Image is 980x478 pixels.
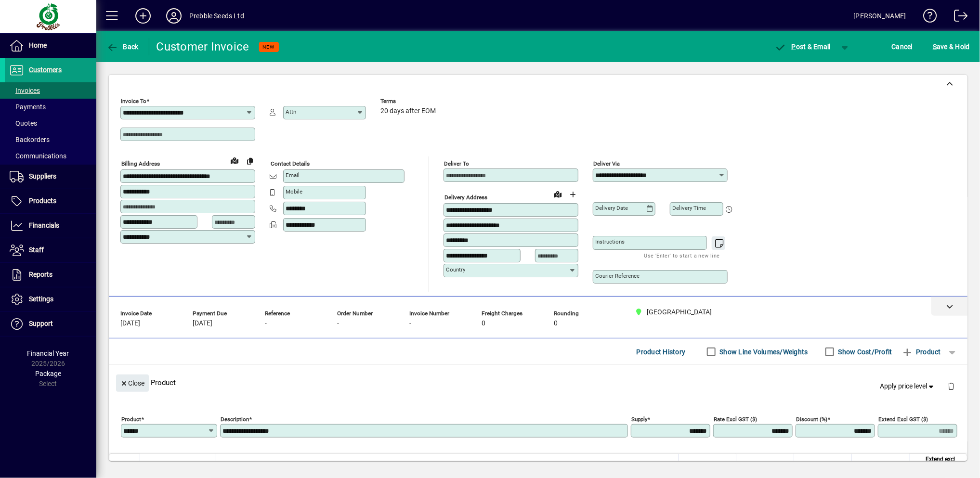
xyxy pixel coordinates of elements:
[29,66,62,74] span: Customers
[104,38,141,55] button: Back
[120,320,140,327] span: [DATE]
[633,343,690,361] button: Product History
[29,295,53,303] span: Settings
[380,98,438,104] span: Terms
[5,312,96,336] a: Support
[286,188,302,195] mat-label: Mobile
[644,250,720,261] mat-hint: Use 'Enter' to start a new line
[5,82,96,99] a: Invoices
[121,416,141,423] mat-label: Product
[554,320,558,327] span: 0
[482,320,485,327] span: 0
[940,382,963,390] app-page-header-button: Delete
[631,416,647,423] mat-label: Supply
[193,320,212,327] span: [DATE]
[933,39,970,54] span: ave & Hold
[5,34,96,58] a: Home
[5,189,96,213] a: Products
[902,344,941,360] span: Product
[158,7,189,25] button: Profile
[10,119,37,127] span: Quotes
[121,98,146,104] mat-label: Invoice To
[10,103,46,111] span: Payments
[120,375,145,391] span: Close
[744,459,788,470] span: Rate excl GST ($)
[854,8,906,24] div: [PERSON_NAME]
[792,43,796,51] span: P
[915,454,955,475] span: Extend excl GST ($)
[593,160,620,167] mat-label: Deliver via
[221,416,249,423] mat-label: Description
[286,108,296,115] mat-label: Attn
[718,347,808,357] label: Show Line Volumes/Weights
[595,238,625,245] mat-label: Instructions
[5,263,96,287] a: Reports
[878,416,928,423] mat-label: Extend excl GST ($)
[96,38,149,55] app-page-header-button: Back
[897,343,946,361] button: Product
[876,378,940,395] button: Apply price level
[5,238,96,262] a: Staff
[157,39,249,54] div: Customer Invoice
[672,205,706,211] mat-label: Delivery time
[550,186,565,202] a: View on map
[227,153,242,168] a: View on map
[5,165,96,189] a: Suppliers
[889,38,915,55] button: Cancel
[114,378,151,387] app-page-header-button: Close
[5,148,96,164] a: Communications
[940,375,963,398] button: Delete
[265,320,267,327] span: -
[565,187,581,202] button: Choose address
[29,320,53,327] span: Support
[10,87,40,94] span: Invoices
[637,344,686,360] span: Product History
[836,347,892,357] label: Show Cost/Profit
[29,197,56,205] span: Products
[29,271,52,278] span: Reports
[930,38,972,55] button: Save & Hold
[916,2,937,33] a: Knowledge Base
[222,459,251,470] span: Description
[337,320,339,327] span: -
[10,152,66,160] span: Communications
[714,416,757,423] mat-label: Rate excl GST ($)
[5,214,96,238] a: Financials
[29,246,44,254] span: Staff
[712,459,730,470] span: Supply
[884,459,903,470] span: GST ($)
[947,2,968,33] a: Logout
[770,38,836,55] button: Post & Email
[595,272,640,279] mat-label: Courier Reference
[444,160,469,167] mat-label: Deliver To
[29,221,59,229] span: Financials
[380,107,436,115] span: 20 days after EOM
[880,381,936,391] span: Apply price level
[189,8,244,24] div: Prebble Seeds Ltd
[5,99,96,115] a: Payments
[106,43,139,51] span: Back
[813,459,846,470] span: Discount (%)
[933,43,937,51] span: S
[128,7,158,25] button: Add
[595,205,628,211] mat-label: Delivery date
[5,115,96,131] a: Quotes
[892,39,913,54] span: Cancel
[796,416,827,423] mat-label: Discount (%)
[35,370,61,377] span: Package
[109,365,967,400] div: Product
[5,287,96,311] a: Settings
[775,43,831,51] span: ost & Email
[446,266,465,273] mat-label: Country
[146,459,157,470] span: Item
[29,41,47,49] span: Home
[286,172,300,179] mat-label: Email
[5,131,96,148] a: Backorders
[116,375,149,392] button: Close
[29,172,56,180] span: Suppliers
[409,320,411,327] span: -
[10,136,50,143] span: Backorders
[263,44,275,50] span: NEW
[27,349,69,357] span: Financial Year
[242,153,258,168] button: Copy to Delivery address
